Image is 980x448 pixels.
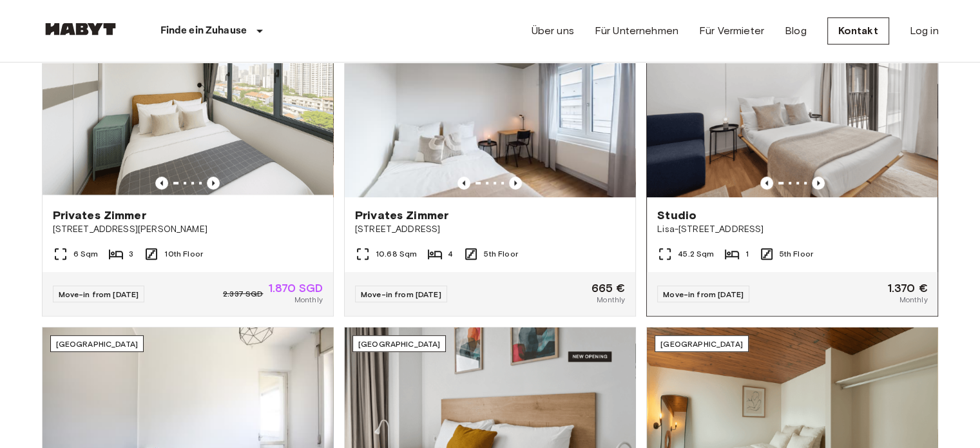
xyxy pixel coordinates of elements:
[73,248,99,260] span: 6 Sqm
[164,248,203,260] span: 10th Floor
[647,3,937,197] img: Marketing picture of unit DE-01-489-503-001
[597,294,625,306] span: Monthly
[532,23,574,39] a: Über uns
[345,3,635,197] img: Marketing picture of unit DE-04-037-026-03Q
[53,208,146,223] span: Privates Zimmer
[42,3,334,317] a: Marketing picture of unit SG-01-116-001-02Previous imagePrevious image[GEOGRAPHIC_DATA]Privates Z...
[780,248,813,260] span: 5th Floor
[646,3,938,317] a: Marketing picture of unit DE-01-489-503-001Previous imagePrevious image[GEOGRAPHIC_DATA]StudioLis...
[887,282,927,294] span: 1.370 €
[457,177,470,190] button: Previous image
[361,289,441,299] span: Move-in from [DATE]
[59,289,139,299] span: Move-in from [DATE]
[660,339,743,349] span: [GEOGRAPHIC_DATA]
[294,294,323,306] span: Monthly
[129,248,133,260] span: 3
[827,17,889,44] a: Kontakt
[812,177,825,190] button: Previous image
[160,23,247,39] p: Finde ein Zuhause
[745,248,748,260] span: 1
[43,3,333,197] img: Marketing picture of unit SG-01-116-001-02
[268,282,322,294] span: 1.870 SGD
[657,223,927,236] span: Lisa-[STREET_ADDRESS]
[591,282,625,294] span: 665 €
[657,208,697,223] span: Studio
[42,23,119,35] img: Habyt
[376,248,417,260] span: 10.68 Sqm
[448,248,453,260] span: 4
[678,248,714,260] span: 45.2 Sqm
[595,23,678,39] a: Für Unternehmen
[155,177,168,190] button: Previous image
[663,289,744,299] span: Move-in from [DATE]
[358,339,441,349] span: [GEOGRAPHIC_DATA]
[355,223,625,236] span: [STREET_ADDRESS]
[355,208,448,223] span: Privates Zimmer
[223,288,263,300] span: 2.337 SGD
[344,3,636,317] a: Marketing picture of unit DE-04-037-026-03QPrevious imagePrevious image[GEOGRAPHIC_DATA]Privates ...
[207,177,220,190] button: Previous image
[785,23,807,39] a: Blog
[56,339,139,349] span: [GEOGRAPHIC_DATA]
[53,223,323,236] span: [STREET_ADDRESS][PERSON_NAME]
[910,23,939,39] a: Log in
[899,294,927,306] span: Monthly
[760,177,773,190] button: Previous image
[699,23,764,39] a: Für Vermieter
[509,177,522,190] button: Previous image
[484,248,517,260] span: 5th Floor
